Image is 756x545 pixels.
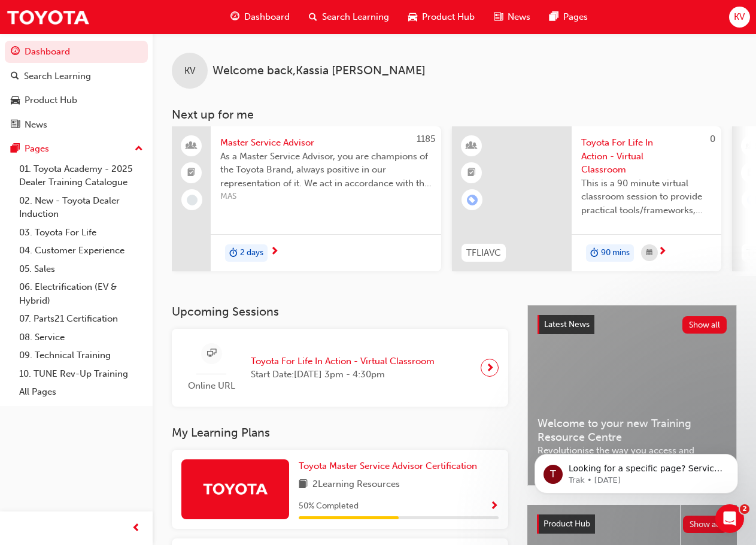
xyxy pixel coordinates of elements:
[581,177,712,217] span: This is a 90 minute virtual classroom session to provide practical tools/frameworks, behaviours a...
[408,10,417,25] span: car-icon
[5,65,148,87] a: Search Learning
[6,4,90,31] img: Trak
[494,10,503,25] span: news-icon
[251,368,435,381] span: Start Date: [DATE] 3pm - 4:30pm
[270,247,279,258] span: next-icon
[658,247,667,258] span: next-icon
[11,47,20,57] span: guage-icon
[14,260,148,278] a: 05. Sales
[207,346,216,361] span: sessionType_ONLINE_URL-icon
[299,461,477,471] span: Toyota Master Service Advisor Certification
[14,328,148,347] a: 08. Service
[14,192,148,223] a: 02. New - Toyota Dealer Induction
[683,516,728,533] button: Show all
[172,426,508,440] h3: My Learning Plans
[14,241,148,260] a: 04. Customer Experience
[729,7,750,28] button: KV
[563,10,588,24] span: Pages
[230,10,239,25] span: guage-icon
[601,246,630,260] span: 90 mins
[299,459,482,473] a: Toyota Master Service Advisor Certification
[14,365,148,383] a: 10. TUNE Rev-Up Training
[299,499,359,513] span: 50 % Completed
[132,521,141,536] span: prev-icon
[466,246,501,260] span: TFLIAVC
[467,195,478,205] span: learningRecordVerb_ENROLL-icon
[5,114,148,136] a: News
[485,359,494,376] span: next-icon
[299,5,399,29] a: search-iconSearch Learning
[646,246,652,261] span: calendar-icon
[467,165,476,181] span: booktick-icon
[710,134,715,144] span: 0
[399,5,484,29] a: car-iconProduct Hub
[181,338,499,398] a: Online URLToyota For Life In Action - Virtual ClassroomStart Date:[DATE] 3pm - 4:30pm
[14,160,148,192] a: 01. Toyota Academy - 2025 Dealer Training Catalogue
[322,10,389,24] span: Search Learning
[490,501,499,512] span: Show Progress
[202,478,268,499] img: Trak
[244,10,290,24] span: Dashboard
[240,246,263,260] span: 2 days
[527,305,737,486] a: Latest NewsShow allWelcome to your new Training Resource CentreRevolutionise the way you access a...
[11,71,19,82] span: search-icon
[187,138,196,154] span: people-icon
[11,120,20,131] span: news-icon
[220,136,432,150] span: Master Service Advisor
[734,10,745,24] span: KV
[748,165,756,181] span: booktick-icon
[484,5,540,29] a: news-iconNews
[682,316,727,334] button: Show all
[490,499,499,514] button: Show Progress
[187,165,196,181] span: booktick-icon
[581,136,712,177] span: Toyota For Life In Action - Virtual Classroom
[25,142,49,156] div: Pages
[220,190,432,204] span: MAS
[508,10,530,24] span: News
[11,144,20,155] span: pages-icon
[299,477,308,492] span: book-icon
[590,246,599,261] span: duration-icon
[14,346,148,365] a: 09. Technical Training
[229,246,238,261] span: duration-icon
[748,138,756,154] span: learningResourceType_INSTRUCTOR_LED-icon
[452,126,721,271] a: 0TFLIAVCToyota For Life In Action - Virtual ClassroomThis is a 90 minute virtual classroom sessio...
[172,126,441,271] a: 1185Master Service AdvisorAs a Master Service Advisor, you are champions of the Toyota Brand, alw...
[187,195,198,205] span: learningRecordVerb_NONE-icon
[537,514,727,534] a: Product HubShow all
[538,315,727,334] a: Latest NewsShow all
[153,108,756,122] h3: Next up for me
[549,10,558,25] span: pages-icon
[14,278,148,310] a: 06. Electrification (EV & Hybrid)
[312,477,400,492] span: 2 Learning Resources
[135,141,143,157] span: up-icon
[467,138,476,154] span: learningResourceType_INSTRUCTOR_LED-icon
[181,379,241,393] span: Online URL
[5,138,148,160] button: Pages
[309,10,317,25] span: search-icon
[184,64,195,78] span: KV
[544,519,590,529] span: Product Hub
[172,305,508,319] h3: Upcoming Sessions
[5,41,148,63] a: Dashboard
[538,417,727,444] span: Welcome to your new Training Resource Centre
[517,429,756,513] iframe: Intercom notifications message
[14,383,148,401] a: All Pages
[25,118,47,132] div: News
[25,93,77,107] div: Product Hub
[422,10,475,24] span: Product Hub
[5,38,148,138] button: DashboardSearch LearningProduct HubNews
[14,223,148,242] a: 03. Toyota For Life
[212,64,426,78] span: Welcome back , Kassia [PERSON_NAME]
[221,5,299,29] a: guage-iconDashboard
[11,95,20,106] span: car-icon
[740,504,749,514] span: 2
[544,319,590,329] span: Latest News
[220,150,432,190] span: As a Master Service Advisor, you are champions of the Toyota Brand, always positive in our repres...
